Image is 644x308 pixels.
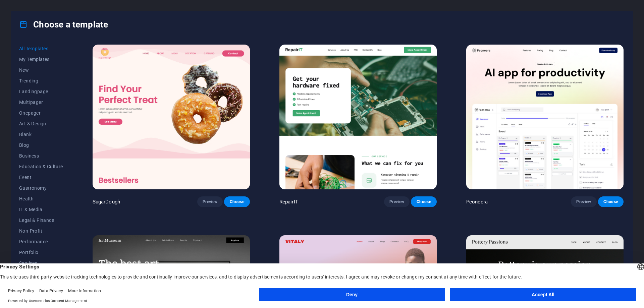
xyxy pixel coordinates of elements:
[19,228,63,234] span: Non-Profit
[19,247,63,258] button: Portfolio
[19,97,63,108] button: Multipager
[19,142,63,148] span: Blog
[389,199,404,204] span: Preview
[19,86,63,97] button: Landingpage
[19,78,63,83] span: Trending
[19,226,63,236] button: Non-Profit
[19,121,63,126] span: Art & Design
[19,204,63,215] button: IT & Media
[19,172,63,183] button: Event
[19,75,63,86] button: Trending
[19,239,63,244] span: Performance
[466,45,624,189] img: Peoneera
[416,199,431,204] span: Choose
[19,129,63,140] button: Blank
[19,43,63,54] button: All Templates
[19,215,63,226] button: Legal & Finance
[19,132,63,137] span: Blank
[19,89,63,94] span: Landingpage
[19,57,63,62] span: My Templates
[19,258,63,268] button: Services
[19,65,63,75] button: New
[229,199,244,204] span: Choose
[203,199,217,204] span: Preview
[224,196,250,207] button: Choose
[411,196,436,207] button: Choose
[197,196,223,207] button: Preview
[19,54,63,65] button: My Templates
[93,45,250,189] img: SugarDough
[19,196,63,201] span: Health
[19,164,63,169] span: Education & Culture
[19,236,63,247] button: Performance
[19,175,63,180] span: Event
[19,150,63,161] button: Business
[19,161,63,172] button: Education & Culture
[19,260,63,266] span: Services
[19,110,63,116] span: Onepager
[19,100,63,105] span: Multipager
[19,153,63,159] span: Business
[19,140,63,150] button: Blog
[19,218,63,223] span: Legal & Finance
[19,185,63,191] span: Gastronomy
[19,207,63,212] span: IT & Media
[19,250,63,255] span: Portfolio
[93,198,120,205] p: SugarDough
[19,46,63,51] span: All Templates
[384,196,410,207] button: Preview
[279,198,298,205] p: RepairIT
[19,19,108,30] h4: Choose a template
[279,45,437,189] img: RepairIT
[19,118,63,129] button: Art & Design
[19,183,63,193] button: Gastronomy
[19,108,63,118] button: Onepager
[19,193,63,204] button: Health
[466,198,488,205] p: Peoneera
[19,67,63,73] span: New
